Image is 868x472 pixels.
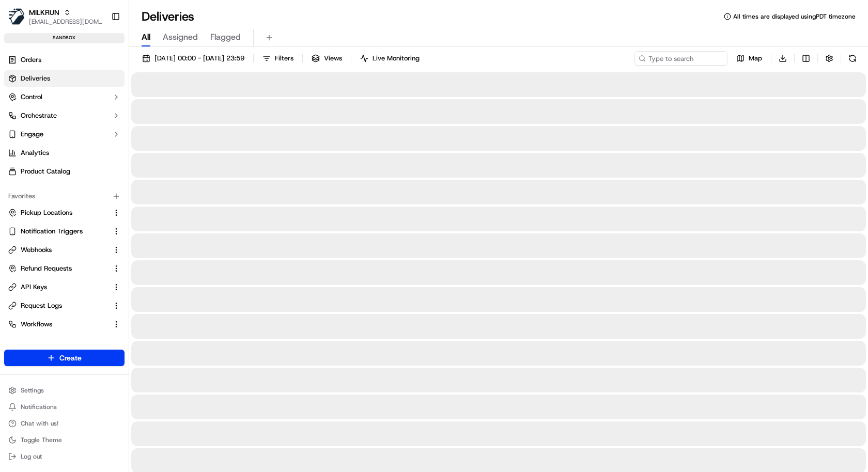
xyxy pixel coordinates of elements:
button: Workflows [4,316,125,333]
div: Available Products [4,341,125,357]
span: Product Catalog [21,167,70,176]
span: Orchestrate [21,111,57,120]
button: MILKRUNMILKRUN[EMAIL_ADDRESS][DOMAIN_NAME] [4,4,107,29]
span: [DATE] 00:00 - [DATE] 23:59 [154,54,244,63]
a: Pickup Locations [8,208,108,217]
button: Webhooks [4,242,125,258]
button: Map [732,51,767,66]
span: All times are displayed using PDT timezone [733,12,856,21]
button: Refresh [845,51,860,66]
button: Control [4,89,125,105]
button: MILKRUN [29,7,59,18]
button: Chat with us! [4,416,125,431]
span: API Keys [21,282,47,292]
a: Product Catalog [4,163,125,180]
a: Workflows [8,320,108,329]
span: Engage [21,130,43,139]
input: Type to search [634,51,727,66]
span: Control [21,92,42,102]
span: Map [749,54,762,63]
span: Refund Requests [21,264,72,273]
span: Toggle Theme [21,436,62,444]
a: Request Logs [8,301,108,310]
a: API Keys [8,282,108,292]
button: Live Monitoring [355,51,424,66]
span: Chat with us! [21,419,58,428]
span: Deliveries [21,74,50,83]
button: Log out [4,449,125,464]
button: Settings [4,383,125,398]
button: Request Logs [4,297,125,314]
a: Notification Triggers [8,227,108,236]
button: Pickup Locations [4,204,125,221]
button: API Keys [4,279,125,295]
span: Pickup Locations [21,208,72,217]
span: Notification Triggers [21,227,83,236]
div: Favorites [4,188,125,204]
span: Notifications [21,403,57,411]
a: Deliveries [4,70,125,87]
a: Orders [4,52,125,68]
span: Orders [21,55,41,65]
span: Workflows [21,320,52,329]
h1: Deliveries [142,8,194,25]
span: Filters [275,54,293,63]
span: Webhooks [21,245,52,255]
a: Webhooks [8,245,108,255]
span: All [142,31,150,43]
div: sandbox [4,33,125,43]
span: Log out [21,452,42,461]
span: Views [324,54,342,63]
button: [EMAIL_ADDRESS][DOMAIN_NAME] [29,18,103,26]
button: Notifications [4,400,125,414]
span: Analytics [21,148,49,158]
span: Flagged [210,31,241,43]
button: Notification Triggers [4,223,125,240]
button: [DATE] 00:00 - [DATE] 23:59 [137,51,249,66]
span: Live Monitoring [373,54,420,63]
span: Settings [21,386,44,395]
button: Refund Requests [4,260,125,277]
button: Views [307,51,347,66]
span: Create [59,353,82,363]
button: Create [4,350,125,366]
button: Filters [258,51,298,66]
a: Analytics [4,145,125,161]
span: Request Logs [21,301,62,310]
button: Engage [4,126,125,143]
span: Assigned [163,31,198,43]
a: Refund Requests [8,264,108,273]
img: MILKRUN [8,8,25,25]
button: Toggle Theme [4,433,125,447]
button: Orchestrate [4,107,125,124]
